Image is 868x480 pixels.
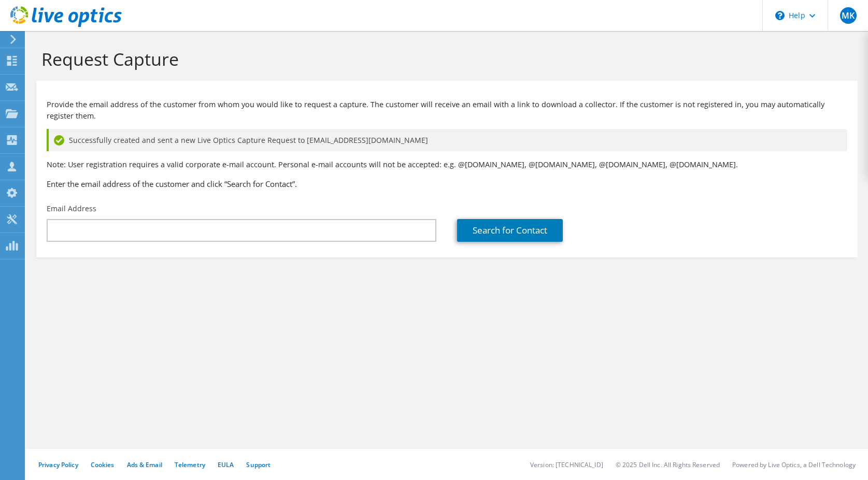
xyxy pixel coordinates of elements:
a: EULA [218,460,234,469]
h3: Enter the email address of the customer and click “Search for Contact”. [47,178,847,190]
span: MK [840,7,857,24]
a: Telemetry [175,460,205,469]
p: Provide the email address of the customer from whom you would like to request a capture. The cust... [47,99,847,122]
h1: Request Capture [41,48,847,70]
svg: \n [775,11,785,20]
a: Search for Contact [457,219,563,242]
label: Email Address [47,203,96,214]
p: Note: User registration requires a valid corporate e-mail account. Personal e-mail accounts will ... [47,159,847,170]
li: Version: [TECHNICAL_ID] [530,460,603,469]
a: Cookies [91,460,115,469]
a: Support [246,460,271,469]
span: Successfully created and sent a new Live Optics Capture Request to [EMAIL_ADDRESS][DOMAIN_NAME] [69,135,428,146]
li: Powered by Live Optics, a Dell Technology [732,460,856,469]
li: © 2025 Dell Inc. All Rights Reserved [616,460,720,469]
a: Privacy Policy [38,460,78,469]
a: Ads & Email [127,460,162,469]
